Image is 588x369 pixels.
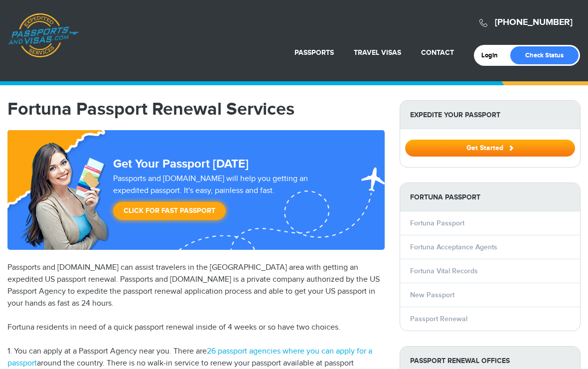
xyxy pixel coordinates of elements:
a: Passports & [DOMAIN_NAME] [8,13,79,58]
a: New Passport [410,291,454,299]
p: Fortuna residents in need of a quick passport renewal inside of 4 weeks or so have two choices. [7,322,385,334]
a: [PHONE_NUMBER] [495,17,573,28]
button: Get Started [405,140,575,157]
a: Contact [421,48,454,57]
strong: Fortuna Passport [400,183,580,211]
a: Passports [294,48,334,57]
strong: Expedite Your Passport [400,101,580,129]
a: Fortuna Passport [410,219,464,227]
a: Login [481,51,505,59]
a: Get Started [405,144,575,152]
a: Travel Visas [354,48,401,57]
div: Passports and [DOMAIN_NAME] will help you getting an expedited passport. It's easy, painless and ... [109,173,343,225]
h1: Fortuna Passport Renewal Services [7,100,385,118]
a: Check Status [510,46,579,64]
a: Click for Fast Passport [113,202,226,220]
strong: Get Your Passport [DATE] [113,157,249,171]
a: Passport Renewal [410,315,467,323]
p: Passports and [DOMAIN_NAME] can assist travelers in the [GEOGRAPHIC_DATA] area with getting an ex... [7,262,385,310]
a: Fortuna Vital Records [410,267,478,275]
a: Fortuna Acceptance Agents [410,243,497,251]
a: 26 passport agencies where you can apply for a passport [7,347,372,368]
